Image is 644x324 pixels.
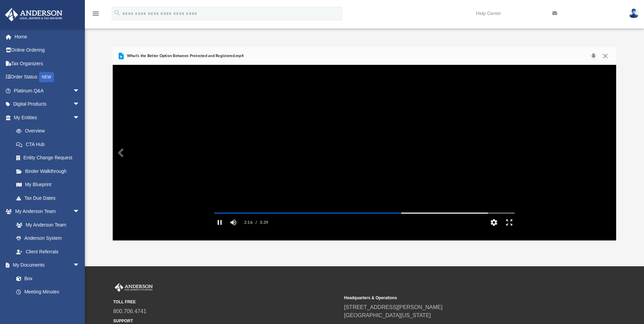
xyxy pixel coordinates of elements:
[113,308,147,314] a: 800.706.4741
[10,218,83,232] a: My Anderson Team
[92,10,100,18] i: menu
[10,272,83,285] a: Box
[10,232,87,245] a: Anderson System
[10,151,90,165] a: Entity Change Request
[5,258,87,272] a: My Documentsarrow_drop_down
[5,43,90,57] a: Online Ordering
[212,216,227,229] button: Pause
[113,9,121,17] i: search
[629,8,639,18] img: User Pic
[255,216,257,229] span: /
[5,111,90,124] a: My Entitiesarrow_drop_down
[113,47,616,240] div: Preview
[10,138,90,151] a: CTA Hub
[5,84,90,97] a: Platinum Q&Aarrow_drop_down
[5,205,87,218] a: My Anderson Teamarrow_drop_down
[227,216,240,229] button: Mute
[73,205,87,219] span: arrow_drop_down
[10,191,90,205] a: Tax Due Dates
[73,84,87,98] span: arrow_drop_down
[113,283,154,292] img: Anderson Advisors Platinum Portal
[10,178,87,192] a: My Blueprint
[73,111,87,125] span: arrow_drop_down
[344,295,570,301] small: Headquarters & Operations
[244,216,253,229] label: 2:16
[5,30,90,43] a: Home
[209,210,520,216] div: Media Slider
[10,124,90,138] a: Overview
[3,8,65,21] img: Anderson Advisors Platinum Portal
[39,72,54,82] div: NEW
[5,57,90,70] a: Tax Organizers
[113,318,339,324] small: SUPPORT
[599,51,611,61] button: Close
[113,143,128,162] button: Previous File
[344,312,431,318] a: [GEOGRAPHIC_DATA][US_STATE]
[5,97,90,111] a: Digital Productsarrow_drop_down
[113,65,616,240] div: File preview
[113,299,339,305] small: TOLL FREE
[260,216,268,229] label: 3:39
[73,258,87,272] span: arrow_drop_down
[73,97,87,111] span: arrow_drop_down
[10,245,87,258] a: Client Referrals
[10,299,83,312] a: Forms Library
[5,70,90,84] a: Order StatusNEW
[587,51,600,61] button: Download
[344,304,443,310] a: [STREET_ADDRESS][PERSON_NAME]
[501,216,517,229] button: Enter fullscreen
[92,13,100,18] a: menu
[10,164,90,178] a: Binder Walkthrough
[486,216,501,229] button: Settings
[125,53,243,59] span: What's the Better Option Between Protected and Registered.mp4
[10,285,87,299] a: Meeting Minutes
